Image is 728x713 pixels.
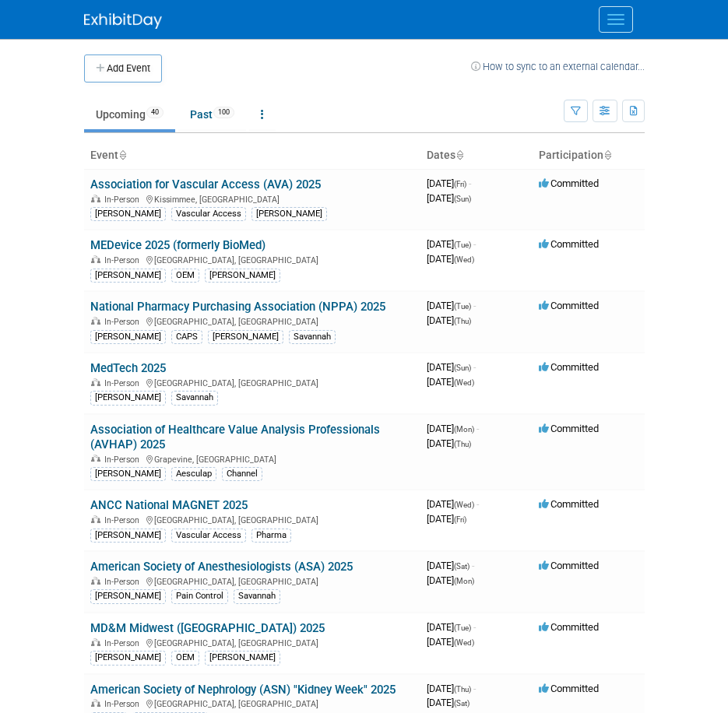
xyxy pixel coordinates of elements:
span: Committed [539,238,599,250]
div: [GEOGRAPHIC_DATA], [GEOGRAPHIC_DATA] [90,574,414,587]
div: [GEOGRAPHIC_DATA], [GEOGRAPHIC_DATA] [90,697,414,709]
div: [PERSON_NAME] [208,330,283,344]
img: In-Person Event [91,317,100,325]
a: Upcoming40 [84,100,175,129]
span: - [473,238,476,250]
span: Committed [539,300,599,311]
img: In-Person Event [91,515,100,523]
div: [PERSON_NAME] [90,207,166,221]
div: Savannah [234,589,280,603]
button: Add Event [84,54,162,83]
span: - [473,683,476,694]
span: Committed [539,423,599,434]
img: In-Person Event [91,195,100,202]
span: In-Person [104,317,144,327]
span: (Thu) [454,685,471,694]
span: In-Person [104,195,144,205]
th: Participation [533,142,645,169]
span: (Wed) [454,501,474,509]
img: In-Person Event [91,255,100,263]
img: ExhibitDay [84,13,162,29]
div: Aesculap [171,467,216,481]
span: In-Person [104,455,144,465]
span: In-Person [104,699,144,709]
div: [PERSON_NAME] [205,269,280,283]
span: - [473,300,476,311]
div: Pharma [251,529,291,543]
span: [DATE] [427,574,474,586]
span: [DATE] [427,437,471,449]
img: In-Person Event [91,638,100,646]
span: (Tue) [454,623,471,632]
span: - [472,560,474,571]
span: In-Person [104,378,144,388]
span: (Fri) [454,180,466,188]
div: [PERSON_NAME] [90,391,166,405]
a: MedTech 2025 [90,361,166,375]
div: OEM [171,269,199,283]
span: (Sun) [454,195,471,203]
span: (Wed) [454,638,474,647]
span: [DATE] [427,621,476,633]
span: [DATE] [427,300,476,311]
span: (Tue) [454,241,471,249]
span: Committed [539,683,599,694]
div: [PERSON_NAME] [90,330,166,344]
span: [DATE] [427,683,476,694]
span: 100 [213,107,234,118]
div: [PERSON_NAME] [90,269,166,283]
span: (Mon) [454,425,474,434]
div: [PERSON_NAME] [90,529,166,543]
span: (Sat) [454,562,470,571]
a: Past100 [178,100,246,129]
span: [DATE] [427,314,471,326]
div: Grapevine, [GEOGRAPHIC_DATA] [90,452,414,465]
a: Association of Healthcare Value Analysis Professionals (AVHAP) 2025 [90,423,380,451]
span: Committed [539,621,599,633]
span: In-Person [104,255,144,265]
span: Committed [539,177,599,189]
div: Savannah [171,391,218,405]
span: - [473,361,476,373]
div: [PERSON_NAME] [90,467,166,481]
span: (Thu) [454,440,471,448]
span: (Wed) [454,378,474,387]
div: Channel [222,467,262,481]
span: (Thu) [454,317,471,325]
div: Kissimmee, [GEOGRAPHIC_DATA] [90,192,414,205]
span: - [477,423,479,434]
div: Pain Control [171,589,228,603]
div: Vascular Access [171,529,246,543]
a: How to sync to an external calendar... [471,61,645,72]
div: [GEOGRAPHIC_DATA], [GEOGRAPHIC_DATA] [90,376,414,388]
a: Sort by Participation Type [603,149,611,161]
span: - [473,621,476,633]
a: Association for Vascular Access (AVA) 2025 [90,177,321,191]
span: [DATE] [427,697,470,708]
span: In-Person [104,515,144,525]
a: Sort by Event Name [118,149,126,161]
div: Vascular Access [171,207,246,221]
span: Committed [539,560,599,571]
span: [DATE] [427,192,471,204]
span: - [477,498,479,510]
th: Event [84,142,420,169]
th: Dates [420,142,533,169]
span: [DATE] [427,238,476,250]
div: [GEOGRAPHIC_DATA], [GEOGRAPHIC_DATA] [90,513,414,525]
span: [DATE] [427,423,479,434]
a: National Pharmacy Purchasing Association (NPPA) 2025 [90,300,385,314]
div: [PERSON_NAME] [205,651,280,665]
img: In-Person Event [91,577,100,585]
span: 40 [146,107,164,118]
div: [GEOGRAPHIC_DATA], [GEOGRAPHIC_DATA] [90,253,414,265]
img: In-Person Event [91,699,100,707]
div: [PERSON_NAME] [251,207,327,221]
a: MEDevice 2025 (formerly BioMed) [90,238,266,252]
span: [DATE] [427,636,474,648]
span: (Fri) [454,515,466,524]
span: [DATE] [427,253,474,265]
div: [PERSON_NAME] [90,651,166,665]
span: [DATE] [427,376,474,388]
div: [PERSON_NAME] [90,589,166,603]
